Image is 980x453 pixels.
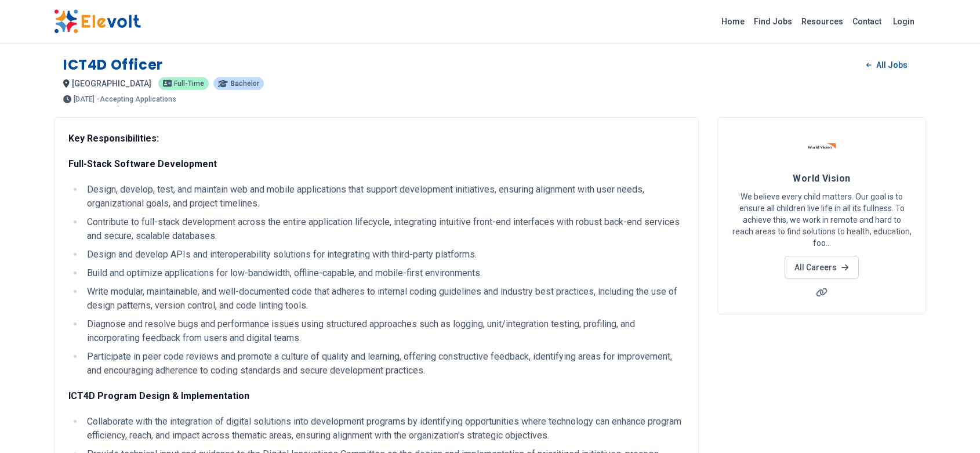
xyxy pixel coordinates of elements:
[857,56,917,74] a: All Jobs
[84,266,684,280] li: Build and optimize applications for low-bandwidth, offline-capable, and mobile-first environments.
[63,56,163,74] h1: ICT4D Officer
[84,183,684,211] li: Design, develop, test, and maintain web and mobile applications that support development initiati...
[886,10,921,33] a: Login
[785,256,858,279] a: All Careers
[68,133,159,144] strong: Key Responsibilities:
[807,132,836,161] img: World Vision
[231,80,259,87] span: Bachelor
[84,215,684,243] li: Contribute to full-stack development across the entire application lifecycle, integrating intuiti...
[174,80,204,87] span: Full-time
[54,9,141,34] img: Elevolt
[797,12,848,31] a: Resources
[72,79,151,88] span: [GEOGRAPHIC_DATA]
[749,12,797,31] a: Find Jobs
[74,96,95,103] span: [DATE]
[84,285,684,313] li: Write modular, maintainable, and well-documented code that adheres to internal coding guidelines ...
[793,173,850,184] span: World Vision
[97,96,176,103] p: - Accepting Applications
[84,248,684,262] li: Design and develop APIs and interoperability solutions for integrating with third-party platforms.
[732,191,912,249] p: We believe every child matters. Our goal is to ensure all children live life in all its fullness....
[717,12,749,31] a: Home
[68,390,249,401] strong: ICT4D Program Design & Implementation
[84,317,684,345] li: Diagnose and resolve bugs and performance issues using structured approaches such as logging, uni...
[68,158,217,169] strong: Full-Stack Software Development
[848,12,886,31] a: Contact
[84,350,684,378] li: Participate in peer code reviews and promote a culture of quality and learning, offering construc...
[84,415,684,443] li: Collaborate with the integration of digital solutions into development programs by identifying op...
